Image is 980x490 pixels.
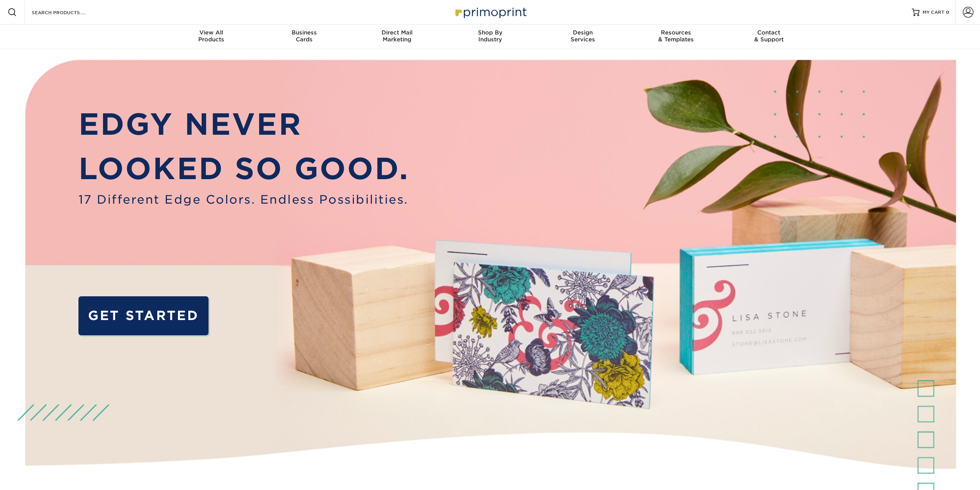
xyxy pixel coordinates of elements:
span: Design [536,29,629,36]
img: Primoprint [452,4,528,20]
a: View AllProducts [165,24,258,49]
div: Cards [258,29,351,43]
div: & Support [722,29,815,43]
span: View All [165,29,258,36]
span: Contact [722,29,815,36]
div: Products [165,29,258,43]
span: MY CART [923,9,944,16]
a: Resources& Templates [629,24,722,49]
input: SEARCH PRODUCTS..... [31,8,106,17]
span: 0 [946,10,949,15]
span: Business [258,29,351,36]
p: EDGY NEVER [78,102,409,146]
a: DesignServices [536,24,629,49]
a: Contact& Support [722,24,815,49]
a: BusinessCards [258,24,351,49]
div: Marketing [351,29,444,43]
div: & Templates [629,29,722,43]
a: Shop ByIndustry [444,24,536,49]
p: LOOKED SO GOOD. [78,147,409,191]
a: GET STARTED [78,296,209,335]
a: Direct MailMarketing [351,24,444,49]
span: Shop By [444,29,536,36]
span: Direct Mail [351,29,444,36]
span: 17 Different Edge Colors. Endless Possibilities. [78,191,409,208]
div: Services [536,29,629,43]
span: Resources [629,29,722,36]
div: Industry [444,29,536,43]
